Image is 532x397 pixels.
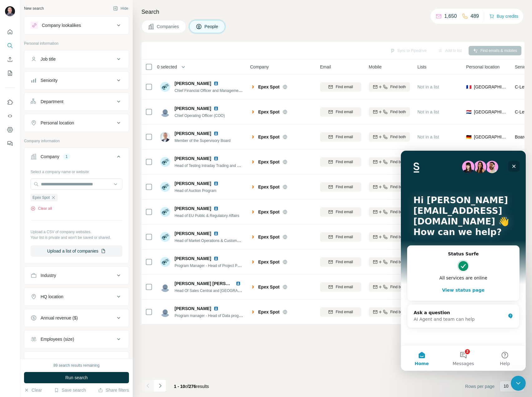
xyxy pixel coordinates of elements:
span: [PERSON_NAME] [175,180,211,187]
button: Find email [320,207,361,217]
p: Personal information [24,41,129,46]
span: Find both [390,309,406,315]
div: Annual revenue ($) [41,315,78,321]
span: Chief Financial Officer and Management Board member [175,88,267,93]
img: Avatar [160,107,170,117]
span: Head of Testing Intraday Trading and Data @ EPEX SPOT | Quality Assurance - Test Automation - AI [175,163,342,168]
span: 🇩🇪 [466,134,471,140]
button: Find both [369,207,410,217]
span: Lists [417,64,426,70]
button: My lists [5,68,15,79]
button: Use Surfe API [5,110,15,122]
span: Companies [157,23,180,30]
p: 10 [504,383,509,389]
img: Avatar [160,182,170,192]
img: LinkedIn logo [214,306,219,311]
span: Epex Spot [258,159,279,165]
button: Find email [320,132,361,142]
span: Find email [336,234,353,240]
button: Clear all [31,206,52,211]
span: [PERSON_NAME] [175,305,211,312]
button: Find email [320,82,361,92]
img: Avatar [160,132,170,142]
span: Epex Spot [258,109,279,115]
span: 🇫🇷 [466,84,471,90]
button: Dashboard [5,124,15,135]
span: Find both [390,234,406,240]
div: Personal location [41,120,74,126]
button: Run search [24,372,129,383]
button: Navigate to next page [154,379,166,392]
button: Personal location [24,115,129,130]
span: Find email [336,209,353,215]
span: Epex Spot [258,134,279,140]
img: Avatar [160,157,170,167]
button: Find both [369,182,410,192]
span: Find both [390,134,406,140]
span: 🇳🇱 [466,109,471,115]
img: Logo of Epex Spot [250,309,255,314]
span: Not in a list [417,84,439,89]
img: Logo of Epex Spot [250,234,255,239]
button: Enrich CSV [5,54,15,65]
span: Find both [390,159,406,165]
span: [PERSON_NAME] [175,105,211,112]
button: Buy credits [489,12,518,21]
button: Seniority [24,73,129,88]
button: Company1 [24,149,129,167]
div: 89 search results remaining [53,363,99,368]
span: Epex Spot [258,309,279,315]
p: 489 [470,13,479,20]
button: Find email [320,307,361,317]
span: People [204,23,219,30]
img: Logo of Epex Spot [250,84,255,89]
button: Clear [24,387,42,393]
img: Logo of Epex Spot [250,159,255,164]
span: Find both [390,259,406,265]
span: Epex Spot [258,184,279,190]
img: LinkedIn logo [214,131,219,136]
img: Logo of Epex Spot [250,209,255,214]
button: Annual revenue ($) [24,310,129,325]
span: Not in a list [417,134,439,139]
span: Head Of Sales Central and [GEOGRAPHIC_DATA] [175,288,259,293]
span: Find email [336,309,353,315]
span: Epex Spot [258,284,279,290]
img: Logo of Epex Spot [250,259,255,264]
span: Find email [336,134,353,140]
button: Employees (size) [24,332,129,347]
button: Save search [54,387,86,393]
img: Avatar [160,257,170,267]
button: Find both [369,82,410,92]
p: 1,650 [444,13,457,20]
div: Industry [41,272,56,279]
iframe: Intercom live chat [401,151,526,371]
button: Industry [24,268,129,283]
p: Company information [24,138,129,144]
span: Epex Spot [258,234,279,240]
img: Logo of Epex Spot [250,134,255,139]
h4: Search [141,8,525,16]
span: Not in a list [417,109,439,114]
span: Run search [65,374,88,381]
span: Seniority [515,64,532,70]
span: Find email [336,284,353,290]
p: Upload a CSV of company websites. [31,229,122,235]
span: [PERSON_NAME] [175,155,211,162]
span: [GEOGRAPHIC_DATA] [474,84,507,90]
span: Head of EU Public & Regulatory Affairs [175,214,239,218]
span: Find email [336,84,353,90]
div: Employees (size) [41,336,74,342]
span: Program Manager - Head of Project Portfolio Management and Processes [175,263,298,268]
span: [PERSON_NAME] [175,205,211,212]
span: of [185,384,189,389]
button: Find email [320,257,361,267]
